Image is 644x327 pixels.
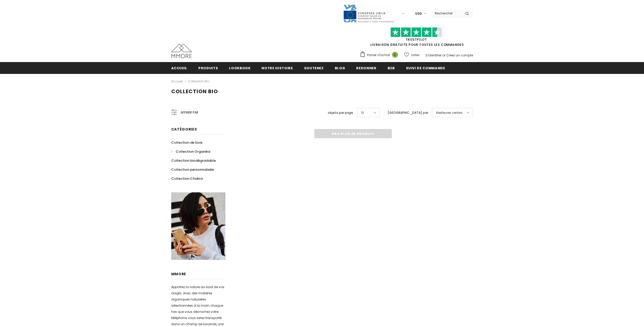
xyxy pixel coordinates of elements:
img: Javni Razpis [343,4,395,23]
span: Collection de bois [171,140,202,145]
span: Meilleures ventes [436,110,462,115]
a: Redonner [356,62,376,74]
span: 12 [361,110,364,115]
a: Collection Bio [188,79,209,83]
span: Collection Bio [171,88,218,95]
span: Collection Chakra [171,176,203,181]
a: Accueil [171,62,188,74]
span: Affiner par [181,110,198,115]
a: Produits [198,62,218,74]
a: Collection Organika [171,147,210,156]
span: 0 [392,52,398,58]
input: Search Site [432,10,461,17]
a: Lookbook [229,62,250,74]
img: Faites confiance aux étoiles pilotes [390,27,442,37]
a: Collection de bois [171,138,202,147]
span: Redonner [356,66,376,71]
a: Notre histoire [262,62,293,74]
a: Collection personnalisée [171,165,214,174]
span: or [442,53,445,57]
span: B2B [388,66,395,71]
a: Listes [404,50,420,59]
a: Collection biodégradable [171,156,216,165]
a: Collection Chakra [171,174,203,183]
span: soutenez [304,66,324,71]
label: [GEOGRAPHIC_DATA] par [388,110,428,115]
span: Collection Organika [176,149,210,154]
a: soutenez [304,62,324,74]
a: Accueil [171,78,183,84]
a: S'identifier [426,53,442,57]
span: Catégories [171,127,197,132]
span: Accueil [171,66,188,71]
a: Créez un compte [446,53,473,57]
span: Suivi de commande [406,66,445,71]
span: Collection personnalisée [171,167,214,172]
span: Produits [198,66,218,71]
a: Panier d'achat 0 [360,51,401,59]
span: Listes [411,53,420,58]
span: Blog [335,66,345,71]
span: Lookbook [229,66,250,71]
a: B2B [388,62,395,74]
a: Suivi de commande [406,62,445,74]
a: Blog [335,62,345,74]
span: Panier d'achat [367,53,390,58]
a: TrustPilot [406,37,427,42]
label: objets par page [328,110,353,115]
span: LIVRAISON GRATUITE POUR TOUTES LES COMMANDES [360,30,473,47]
span: USD [415,11,422,16]
a: Javni Razpis [343,11,395,15]
span: Collection biodégradable [171,158,216,163]
span: Notre histoire [262,66,293,71]
img: Cas MMORE [171,44,192,58]
span: MMORE [171,271,186,277]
